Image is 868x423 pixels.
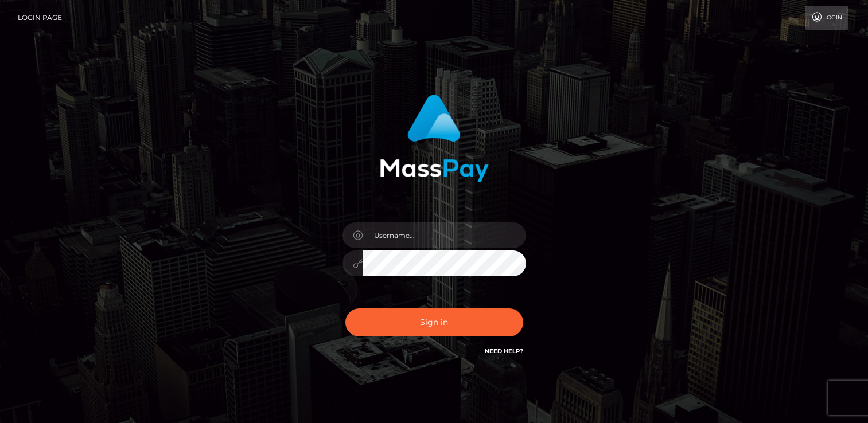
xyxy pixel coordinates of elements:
a: Need Help? [485,347,523,355]
a: Login Page [18,6,62,30]
img: MassPay Login [380,95,489,182]
button: Sign in [345,308,523,336]
input: Username... [363,222,526,248]
a: Login [805,6,848,30]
